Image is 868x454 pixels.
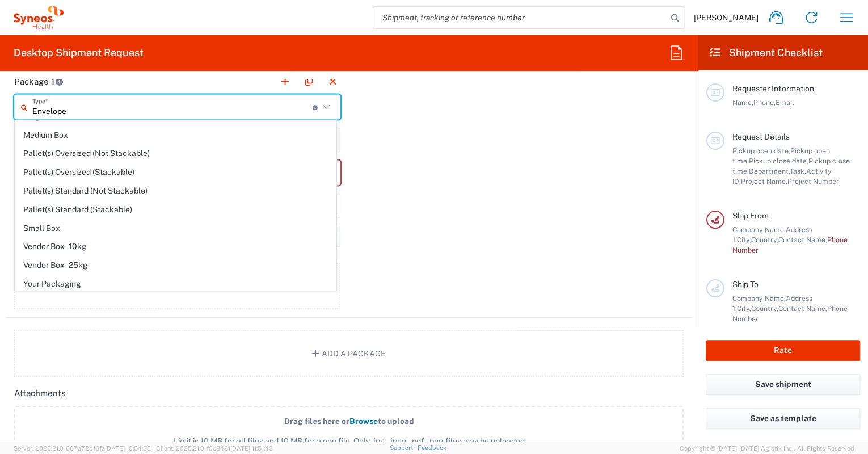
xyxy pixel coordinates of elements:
span: Email [776,98,794,107]
span: Pallet(s) Standard (Stackable) [15,201,336,218]
span: Ship To [732,280,759,289]
span: Project Number [787,177,839,186]
span: [DATE] 11:51:43 [230,445,273,452]
span: City, [737,236,751,244]
span: Contact Name, [778,304,827,313]
span: Name, [732,98,753,107]
button: Save shipment [706,374,860,395]
span: Drag files here or [284,417,349,426]
span: Copyright © [DATE]-[DATE] Agistix Inc., All Rights Reserved [680,443,854,453]
span: Phone, [753,98,776,107]
h2: Desktop Shipment Request [14,46,144,60]
span: Pallet(s) Oversized (Stackable) [15,163,336,181]
span: Small Box [15,220,336,237]
span: Vendor Box - 25kg [15,257,336,274]
span: Vendor Box - 10kg [15,238,336,255]
span: Your Packaging [15,275,336,293]
span: Pallet(s) Standard (Not Stackable) [15,182,336,200]
span: to upload [378,417,414,426]
span: Ship From [732,211,769,220]
button: Save as template [706,408,860,429]
span: Browse [349,417,378,426]
span: Contact Name, [778,236,827,244]
h2: Package 1 [14,76,64,87]
span: Request Details [732,132,790,141]
span: Company Name, [732,225,786,234]
span: Limit is 10 MB for all files and 10 MB for a one file. Only .jpg, .jpeg, .pdf, .png files may be ... [39,435,659,447]
span: Pickup open date, [732,146,790,155]
span: Pickup close date, [749,157,808,165]
span: Medium Box [15,127,336,144]
span: Department, [749,167,790,175]
span: Server: 2025.21.0-667a72bf6fa [14,445,151,452]
input: Shipment, tracking or reference number [373,7,667,28]
span: Client: 2025.21.0-f0c8481 [156,445,273,452]
span: [DATE] 10:54:32 [105,445,151,452]
button: Add a Package [14,330,684,376]
span: [PERSON_NAME] [694,12,759,23]
h2: Shipment Checklist [708,46,823,60]
span: Project Name, [741,177,787,186]
a: Support [389,444,418,451]
span: Company Name, [732,294,786,302]
span: City, [737,304,751,313]
span: Task, [790,167,806,175]
span: Country, [751,304,778,313]
span: Country, [751,236,778,244]
span: Requester Information [732,84,814,93]
h2: Attachments [14,388,66,399]
span: Pallet(s) Oversized (Not Stackable) [15,145,336,162]
a: Feedback [418,444,446,451]
button: Rate [706,340,860,361]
